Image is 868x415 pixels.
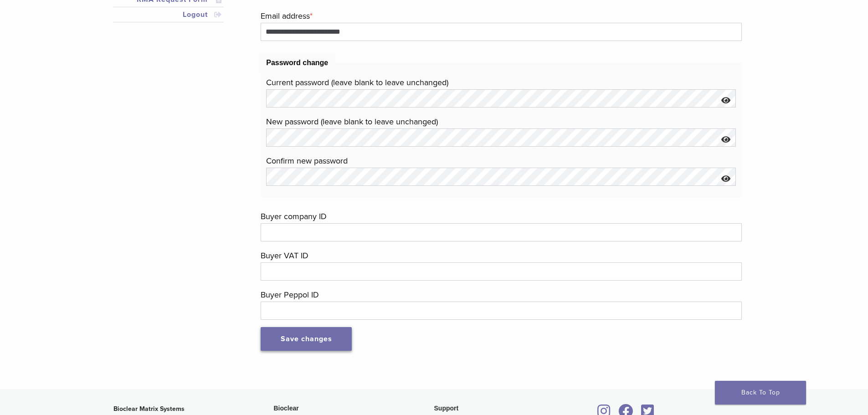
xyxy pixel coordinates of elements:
strong: Bioclear Matrix Systems [113,405,185,413]
button: Show password [716,89,736,113]
button: Show password [716,128,736,152]
a: Logout [115,9,222,20]
label: Buyer company ID [261,210,741,223]
button: Show password [716,168,736,191]
label: Confirm new password [266,154,736,168]
label: Current password (leave blank to leave unchanged) [266,76,736,89]
label: New password (leave blank to leave unchanged) [266,115,736,128]
legend: Password change [259,53,335,73]
label: Buyer VAT ID [261,249,741,262]
span: Bioclear [274,405,299,412]
label: Email address [261,9,741,23]
label: Buyer Peppol ID [261,288,741,302]
span: Support [434,405,459,412]
a: Back To Top [715,381,806,405]
button: Save changes [261,327,352,351]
